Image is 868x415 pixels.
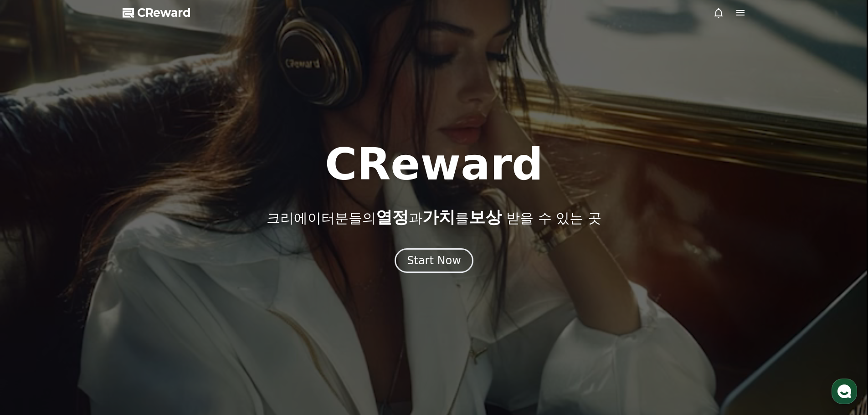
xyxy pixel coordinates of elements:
[422,208,455,226] span: 가치
[407,253,461,268] div: Start Now
[123,5,191,20] a: CReward
[267,208,601,226] p: 크리에이터분들의 과 를 받을 수 있는 곳
[395,257,473,266] a: Start Now
[469,208,502,226] span: 보상
[395,248,473,273] button: Start Now
[325,143,543,186] h1: CReward
[137,5,191,20] span: CReward
[376,208,409,226] span: 열정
